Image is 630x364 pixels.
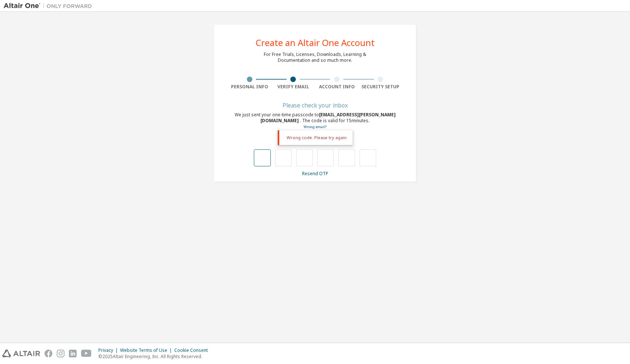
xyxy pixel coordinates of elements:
div: Account Info [315,84,359,90]
div: Cookie Consent [174,347,212,353]
div: Personal Info [228,84,272,90]
img: altair_logo.svg [2,350,40,357]
img: facebook.svg [45,350,52,357]
div: Wrong code. Please try again [278,130,353,145]
span: [EMAIL_ADDRESS][PERSON_NAME][DOMAIN_NAME] [260,112,396,124]
a: Resend OTP [302,170,328,177]
div: Create an Altair One Account [256,38,375,47]
div: Please check your inbox [228,103,402,107]
img: Altair One [4,2,96,10]
div: Verify Email [272,84,315,90]
div: We just sent your one-time passcode to . The code is valid for 15 minutes. [228,112,402,130]
div: Security Setup [359,84,403,90]
img: linkedin.svg [69,350,77,357]
div: For Free Trials, Licenses, Downloads, Learning & Documentation and so much more. [264,52,366,63]
p: © 2025 Altair Engineering, Inc. All Rights Reserved. [98,353,212,360]
div: Website Terms of Use [120,347,174,353]
img: youtube.svg [81,350,92,357]
a: Go back to the registration form [304,124,326,129]
img: instagram.svg [57,350,64,357]
div: Privacy [98,347,120,353]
